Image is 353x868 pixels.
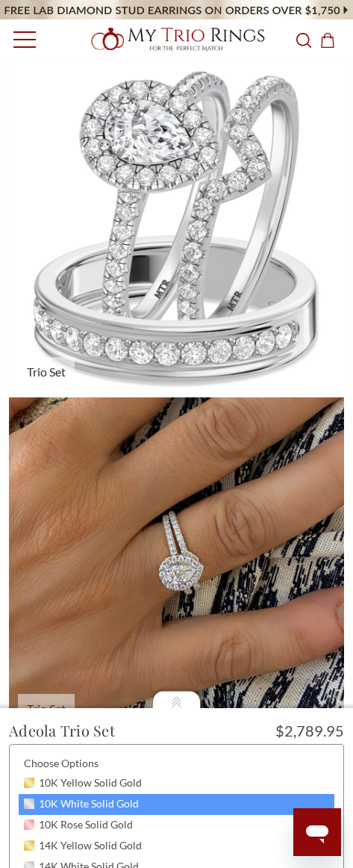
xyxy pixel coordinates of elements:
span: 10K Yellow Solid Gold [24,777,142,789]
h1: Adeola Trio Set [9,719,115,742]
svg: cart.cart_preview [320,33,335,48]
img: My Trio Rings [85,21,269,58]
span: Trio Set [18,357,75,387]
a: Cart with 0 items [320,31,344,49]
span: 10K White Solid Gold [24,798,139,810]
span: $2,789.95 [275,722,344,740]
a: My Trio Rings [85,19,269,60]
span: 10K Rose Solid Gold [24,819,133,831]
div: Choose Options [19,754,334,773]
img: Photo of Adeola 1 2/3 ct tw. Pear Solitaire Trio Set 10K White Gold [BT363W-F045] [9,61,344,396]
span: Toggle menu [13,39,36,40]
span: 14K Yellow Solid Gold [24,840,142,852]
svg: Search [296,33,311,48]
button: Search [296,31,311,49]
img: Photo of Adeola 1 2/3 ct tw. Pear Solitaire Trio Set 10K White Gold [BT363W-F045] [9,397,344,733]
iframe: Button to launch messaging window [293,808,341,856]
